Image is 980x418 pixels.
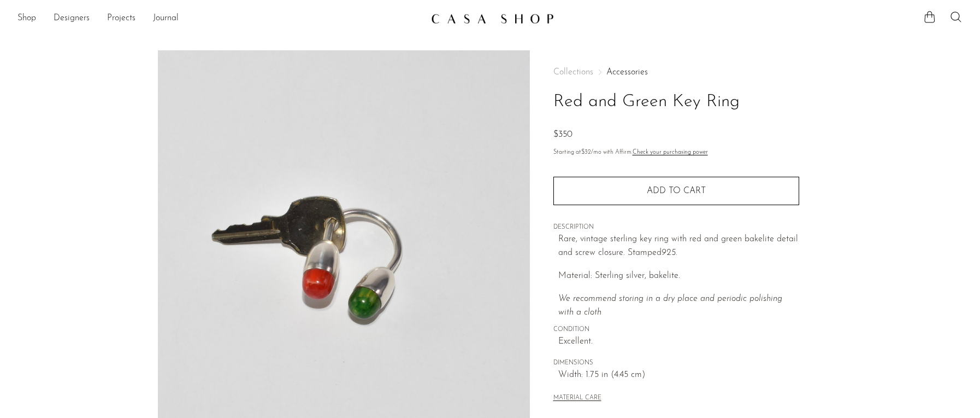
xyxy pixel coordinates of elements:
nav: Desktop navigation [17,9,422,28]
p: Starting at /mo with Affirm. [553,148,799,158]
p: Rare, vintage sterling key ring with red and green bakelite detail and screw closure. Stamped [558,233,799,260]
i: We recommend storing in a dry place and periodic polishing with a cloth [558,294,782,317]
a: Check your purchasing power - Learn more about Affirm Financing (opens in modal) [633,149,708,155]
a: Projects [107,11,135,26]
a: Accessories [606,68,648,77]
a: Shop [17,11,36,26]
span: CONDITION [553,325,799,335]
a: Designers [54,11,90,26]
span: Collections [553,68,593,77]
button: Add to cart [553,177,799,205]
h1: Red and Green Key Ring [553,88,799,116]
em: 925. [662,248,677,257]
nav: Breadcrumbs [553,68,799,77]
p: Material: Sterling silver, bakelite. [558,269,799,283]
span: DIMENSIONS [553,358,799,368]
span: Width: 1.75 in (4.45 cm) [558,368,799,382]
ul: NEW HEADER MENU [17,9,422,28]
span: $350 [553,130,572,139]
span: Add to cart [647,187,706,195]
a: Journal [153,11,179,26]
button: MATERIAL CARE [553,394,601,403]
span: $32 [581,149,591,155]
span: Excellent. [558,335,799,349]
span: DESCRIPTION [553,223,799,233]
